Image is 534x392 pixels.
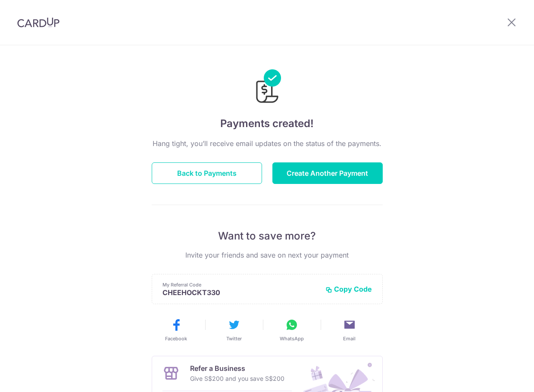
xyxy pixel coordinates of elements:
[162,288,319,297] p: CHEEHOCKT330
[209,318,259,342] button: Twitter
[152,116,383,131] h4: Payments created!
[152,162,262,184] button: Back to Payments
[280,335,304,342] span: WhatsApp
[162,281,319,288] p: My Referral Code
[17,17,59,28] img: CardUp
[152,138,383,149] p: Hang tight, you’ll receive email updates on the status of the payments.
[190,373,284,384] p: Give S$200 and you save S$200
[343,335,356,342] span: Email
[190,363,284,373] p: Refer a Business
[253,69,281,106] img: Payments
[325,285,372,293] button: Copy Code
[165,335,187,342] span: Facebook
[272,162,383,184] button: Create Another Payment
[324,318,375,342] button: Email
[151,318,202,342] button: Facebook
[266,318,317,342] button: WhatsApp
[226,335,242,342] span: Twitter
[152,229,383,243] p: Want to save more?
[152,250,383,260] p: Invite your friends and save on next your payment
